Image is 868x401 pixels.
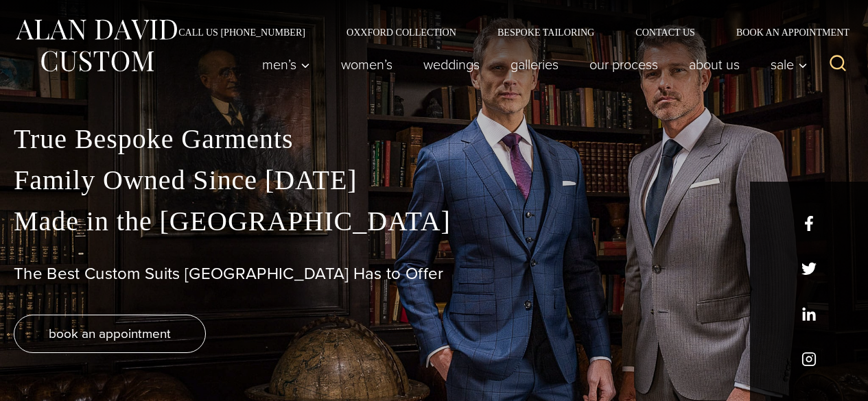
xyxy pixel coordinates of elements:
[158,27,854,37] nav: Secondary Navigation
[326,51,408,78] a: Women’s
[247,51,815,78] nav: Primary Navigation
[574,51,674,78] a: Our Process
[716,27,854,37] a: Book an Appointment
[495,51,574,78] a: Galleries
[49,324,171,343] span: book an appointment
[14,15,178,76] img: Alan David Custom
[158,27,326,37] a: Call Us [PHONE_NUMBER]
[771,58,808,71] span: Sale
[821,48,854,81] button: View Search Form
[262,58,310,71] span: Men’s
[408,51,495,78] a: weddings
[477,27,615,37] a: Bespoke Tailoring
[615,27,716,37] a: Contact Us
[14,119,854,242] p: True Bespoke Garments Family Owned Since [DATE] Made in the [GEOGRAPHIC_DATA]
[326,27,477,37] a: Oxxford Collection
[14,315,206,353] a: book an appointment
[674,51,755,78] a: About Us
[14,264,854,284] h1: The Best Custom Suits [GEOGRAPHIC_DATA] Has to Offer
